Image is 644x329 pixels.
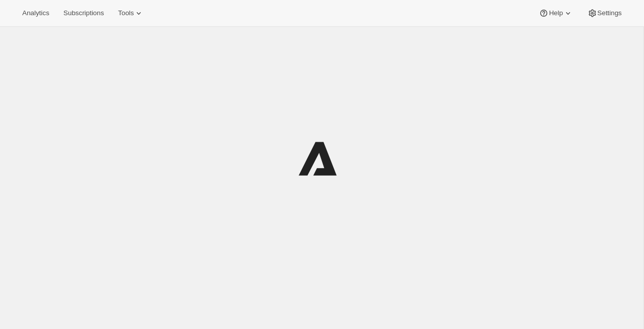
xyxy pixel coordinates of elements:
[581,6,628,20] button: Settings
[16,6,55,20] button: Analytics
[112,6,150,20] button: Tools
[63,9,104,17] span: Subscriptions
[549,9,562,17] span: Help
[597,9,622,17] span: Settings
[118,9,134,17] span: Tools
[57,6,110,20] button: Subscriptions
[533,6,579,20] button: Help
[22,9,49,17] span: Analytics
